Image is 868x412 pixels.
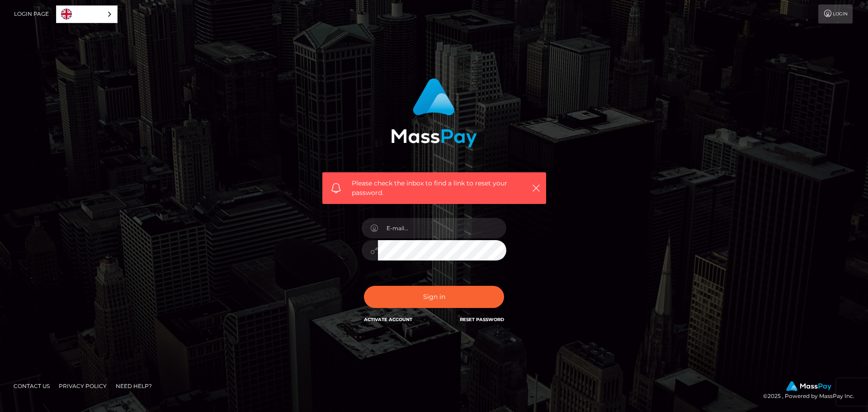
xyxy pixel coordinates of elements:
[14,5,49,24] a: Login Page
[364,317,412,322] a: Activate Account
[763,381,861,401] div: © 2025 , Powered by MassPay Inc.
[391,78,477,147] img: MassPay Login
[786,381,831,391] img: MassPay
[56,5,118,23] aside: Language selected: English
[57,6,117,23] a: English
[818,5,853,24] a: Login
[112,379,156,393] a: Need Help?
[56,5,118,23] div: Language
[460,317,504,322] a: Reset Password
[378,218,506,238] input: E-mail...
[364,286,504,308] button: Sign in
[352,179,517,198] span: Please check the inbox to find a link to reset your password.
[10,379,53,393] a: Contact Us
[55,379,110,393] a: Privacy Policy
